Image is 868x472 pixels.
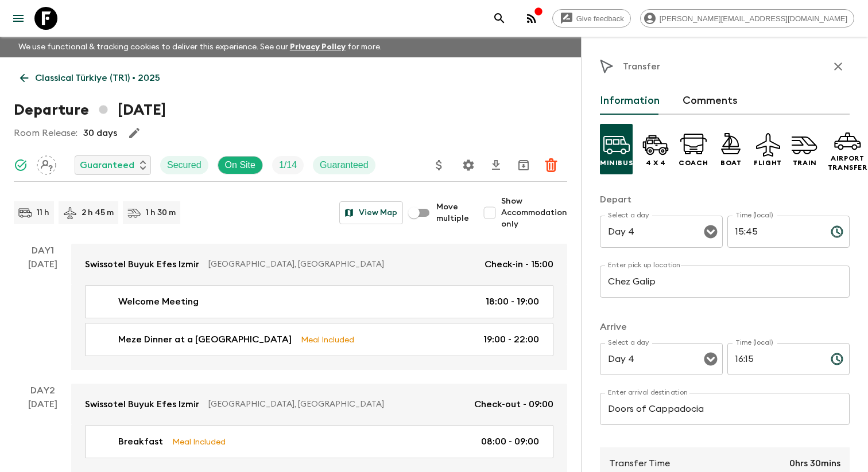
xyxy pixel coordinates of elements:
button: Choose time, selected time is 4:15 PM [826,348,848,370]
p: Train [793,158,817,167]
h1: Departure [DATE] [14,99,166,122]
div: Trip Fill [272,156,304,174]
a: BreakfastMeal Included08:00 - 09:00 [85,425,553,458]
label: Select a day [608,338,649,348]
label: Time (local) [735,210,773,220]
p: Guaranteed [80,158,134,172]
button: Information [600,87,660,115]
span: Assign pack leader [37,159,56,168]
p: We use functional & tracking cookies to deliver this experience. See our for more. [14,37,386,57]
p: Arrive [600,320,850,334]
p: 0hrs 30mins [789,457,840,470]
p: Welcome Meeting [118,295,199,309]
input: hh:mm [727,216,821,248]
label: Enter pick up location [608,260,681,270]
p: 08:00 - 09:00 [481,435,539,448]
p: Meze Dinner at a [GEOGRAPHIC_DATA] [118,333,292,346]
p: Airport Transfer [828,154,867,172]
p: Secured [167,158,201,172]
a: Welcome Meeting18:00 - 19:00 [85,285,553,318]
p: Day 1 [14,244,71,258]
span: [PERSON_NAME][EMAIL_ADDRESS][DOMAIN_NAME] [653,14,854,23]
p: Swissotel Buyuk Efes Izmir [85,258,199,271]
button: Delete [540,154,563,177]
a: Meze Dinner at a [GEOGRAPHIC_DATA]Meal Included19:00 - 22:00 [85,323,553,356]
p: Transfer Time [609,457,670,470]
button: Update Price, Early Bird Discount and Costs [428,154,451,177]
input: hh:mm [727,343,821,375]
span: Show Accommodation only [501,196,567,230]
a: Swissotel Buyuk Efes Izmir[GEOGRAPHIC_DATA], [GEOGRAPHIC_DATA]Check-in - 15:00 [71,244,567,285]
p: Classical Türkiye (TR1) • 2025 [35,71,160,85]
span: Move multiple [436,201,469,224]
p: Minibus [600,158,633,167]
div: On Site [218,156,263,174]
a: Swissotel Buyuk Efes Izmir[GEOGRAPHIC_DATA], [GEOGRAPHIC_DATA]Check-out - 09:00 [71,384,567,425]
p: Check-out - 09:00 [474,397,553,411]
p: Boat [720,158,741,167]
p: Depart [600,193,850,206]
p: 18:00 - 19:00 [486,295,539,309]
p: [GEOGRAPHIC_DATA], [GEOGRAPHIC_DATA] [208,399,465,410]
div: Secured [160,156,208,174]
p: [GEOGRAPHIC_DATA], [GEOGRAPHIC_DATA] [208,259,475,270]
p: Flight [754,158,782,167]
button: menu [7,7,30,30]
button: Download CSV [485,154,507,177]
label: Time (local) [735,338,773,348]
span: Give feedback [570,14,630,23]
p: 1 h 30 m [146,207,176,219]
p: Day 2 [14,384,71,397]
a: Classical Türkiye (TR1) • 2025 [14,67,166,89]
p: Coach [679,158,708,167]
button: View Map [339,201,403,224]
p: 30 days [83,126,117,140]
div: [PERSON_NAME][EMAIL_ADDRESS][DOMAIN_NAME] [640,9,854,28]
button: Choose time, selected time is 3:45 PM [826,220,848,243]
p: 4 x 4 [646,158,666,167]
a: Give feedback [552,9,631,28]
div: [DATE] [28,258,57,370]
svg: Synced Successfully [14,158,28,172]
label: Select a day [608,210,649,220]
p: On Site [225,158,255,172]
p: 19:00 - 22:00 [483,333,539,346]
p: Meal Included [301,333,354,346]
label: Enter arrival destination [608,388,688,397]
button: Settings [457,154,480,177]
p: 2 h 45 m [82,207,114,219]
button: Comments [683,87,738,115]
p: 1 / 14 [279,158,297,172]
a: Privacy Policy [290,43,346,51]
p: Breakfast [118,435,163,448]
button: Open [703,351,719,367]
p: Swissotel Buyuk Efes Izmir [85,397,199,411]
button: Archive (Completed, Cancelled or Unsynced Departures only) [512,154,535,177]
p: Meal Included [172,435,226,448]
p: Check-in - 15:00 [485,258,553,271]
p: Room Release: [14,126,77,140]
p: 11 h [37,207,49,219]
button: Open [703,224,719,240]
button: search adventures [488,7,511,30]
p: Guaranteed [320,158,369,172]
p: Transfer [623,60,660,73]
